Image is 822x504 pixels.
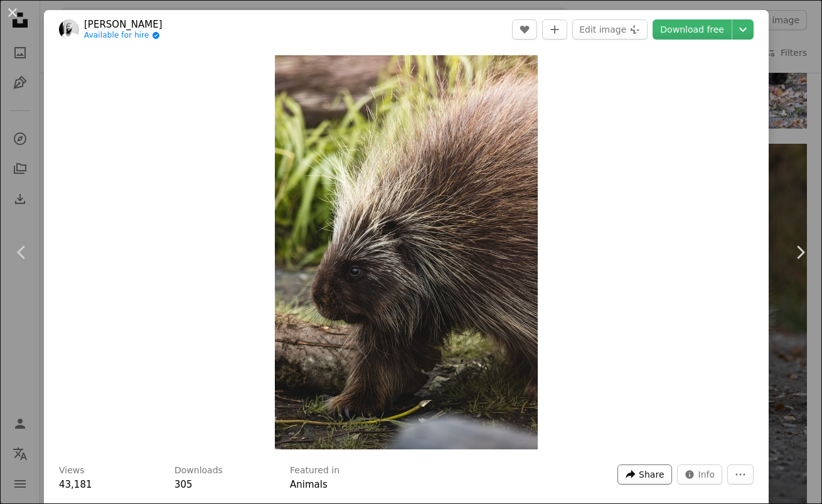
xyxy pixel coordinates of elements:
[639,465,664,484] span: Share
[84,31,163,41] a: Available for hire
[727,464,754,485] button: More Actions
[290,464,339,477] h3: Featured in
[698,465,715,484] span: Info
[542,19,567,40] button: Add to Collection
[572,19,648,40] button: Edit image
[617,464,671,485] button: Share this image
[275,55,538,449] img: a porcupine walking on the ground next to a log
[290,479,328,490] a: Animals
[677,464,723,485] button: Stats about this image
[653,19,732,40] a: Download free
[59,464,85,477] h3: Views
[59,19,79,40] img: Go to Tomáš Malík's profile
[732,19,754,40] button: Choose download size
[84,18,163,31] a: [PERSON_NAME]
[512,19,537,40] button: Like
[174,479,193,490] span: 305
[778,192,822,313] a: Next
[275,55,538,449] button: Zoom in on this image
[174,464,223,477] h3: Downloads
[59,479,92,490] span: 43,181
